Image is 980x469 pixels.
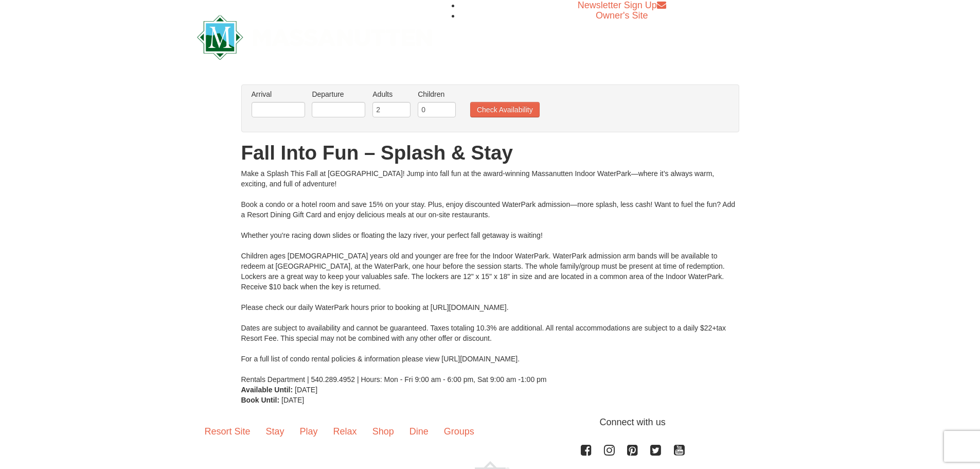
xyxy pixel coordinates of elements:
a: Shop [365,415,402,447]
h1: Fall Into Fun – Splash & Stay [241,143,739,163]
span: [DATE] [295,386,317,394]
button: Check Availability [470,102,540,117]
div: Make a Splash This Fall at [GEOGRAPHIC_DATA]! Jump into fall fun at the award-winning Massanutten... [241,168,739,385]
span: [DATE] [281,396,304,404]
a: Stay [258,415,292,447]
a: Groups [436,415,482,447]
label: Departure [312,89,365,99]
p: Connect with us [197,415,783,429]
strong: Available Until: [241,386,293,394]
a: Relax [326,415,365,447]
a: Resort Site [197,415,258,447]
a: Massanutten Resort [197,24,433,48]
a: Owner's Site [596,10,648,21]
strong: Book Until: [241,396,280,404]
a: Play [292,415,326,447]
a: Dine [402,415,436,447]
img: Massanutten Resort Logo [197,15,433,60]
label: Arrival [252,89,305,99]
label: Adults [372,89,411,99]
label: Children [418,89,456,99]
